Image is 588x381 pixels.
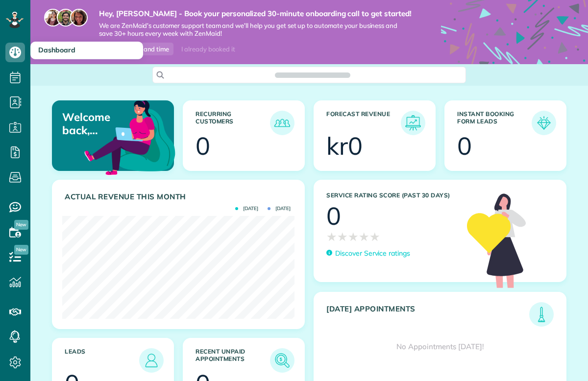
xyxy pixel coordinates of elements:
h3: Service Rating score (past 30 days) [326,192,457,199]
img: maria-72a9807cf96188c08ef61303f053569d2e2a8a1cde33d635c8a3ac13582a053d.jpg [44,9,62,26]
img: icon_forecast_revenue-8c13a41c7ed35a8dcfafea3cbb826a0462acb37728057bba2d056411b612bbbe.png [403,113,423,133]
div: 0 [457,134,472,158]
img: icon_todays_appointments-901f7ab196bb0bea1936b74009e4eb5ffbc2d2711fa7634e0d609ed5ef32b18b.png [532,305,551,324]
h3: [DATE] Appointments [326,305,529,327]
span: ★ [326,228,337,245]
div: kr0 [326,134,363,158]
a: Discover Service ratings [326,248,410,259]
span: [DATE] [268,206,291,211]
span: ★ [348,228,359,245]
h3: Instant Booking Form Leads [457,111,532,135]
span: ★ [359,228,369,245]
h3: Forecast Revenue [326,111,401,135]
div: 0 [196,134,210,158]
h3: Actual Revenue this month [65,192,294,201]
div: 0 [326,204,341,228]
h3: Leads [65,348,139,373]
img: dashboard_welcome-42a62b7d889689a78055ac9021e634bf52bae3f8056760290aed330b23ab8690.png [82,89,177,184]
span: Search ZenMaid… [285,70,340,80]
p: Welcome back, [PERSON_NAME]! [62,111,133,137]
span: New [14,220,28,230]
strong: Hey, [PERSON_NAME] - Book your personalized 30-minute onboarding call to get started! [99,9,412,19]
img: icon_form_leads-04211a6a04a5b2264e4ee56bc0799ec3eb69b7e499cbb523a139df1d13a81ae0.png [534,113,554,133]
div: No Appointments [DATE]! [314,327,566,367]
span: [DATE] [235,206,258,211]
img: icon_recurring_customers-cf858462ba22bcd05b5a5880d41d6543d210077de5bb9ebc9590e49fd87d84ed.png [272,113,292,133]
span: ★ [369,228,380,245]
h3: Recent unpaid appointments [196,348,270,373]
span: Dashboard [38,46,75,54]
div: I already booked it [175,43,241,55]
h3: Recurring Customers [196,111,270,135]
span: We are ZenMaid’s customer support team and we’ll help you get set up to automate your business an... [99,22,412,38]
img: jorge-587dff0eeaa6aab1f244e6dc62b8924c3b6ad411094392a53c71c6c4a576187d.jpg [57,9,74,26]
img: icon_unpaid_appointments-47b8ce3997adf2238b356f14209ab4cced10bd1f174958f3ca8f1d0dd7fffeee.png [272,351,292,370]
span: ★ [337,228,348,245]
img: michelle-19f622bdf1676172e81f8f8fba1fb50e276960ebfe0243fe18214015130c80e4.jpg [70,9,88,26]
img: icon_leads-1bed01f49abd5b7fead27621c3d59655bb73ed531f8eeb49469d10e621d6b896.png [142,351,161,370]
span: New [14,245,28,255]
p: Discover Service ratings [335,248,410,259]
